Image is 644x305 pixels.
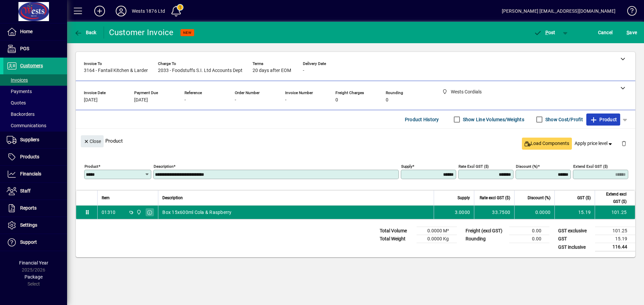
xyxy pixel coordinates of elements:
a: Payments [3,86,67,97]
span: 0 [335,97,338,103]
span: 3.0000 [455,209,470,216]
span: Communications [7,123,46,128]
span: GST ($) [577,194,591,202]
div: Wests 1876 Ltd [132,6,165,16]
mat-label: Extend excl GST ($) [573,164,608,169]
span: P [545,30,548,35]
mat-label: Supply [401,164,412,169]
button: Post [530,26,559,39]
app-page-header-button: Back [67,26,104,39]
a: Suppliers [3,132,67,148]
span: Package [24,274,43,280]
mat-label: Description [154,164,173,169]
span: Description [162,194,183,202]
span: 3164 - Fantail Kitchen & Larder [84,68,148,73]
td: GST inclusive [555,243,595,251]
span: POS [20,46,29,51]
div: 33.7500 [478,209,510,216]
button: Back [72,26,98,39]
td: 0.00 [509,227,549,235]
span: Back [74,30,97,35]
td: 116.44 [595,243,635,251]
span: Staff [20,188,31,194]
span: - [303,68,304,73]
a: Products [3,149,67,165]
span: Quotes [7,100,26,105]
span: Customers [20,63,43,68]
span: NEW [183,30,192,35]
span: Rate excl GST ($) [480,194,510,202]
mat-label: Product [85,164,98,169]
span: - [285,97,286,103]
td: 0.0000 M³ [417,227,457,235]
span: Suppliers [20,137,39,142]
div: [PERSON_NAME] [EMAIL_ADDRESS][DOMAIN_NAME] [502,6,615,16]
span: Discount (%) [528,194,550,202]
div: Product [76,129,635,153]
td: GST exclusive [555,227,595,235]
span: Product History [405,114,439,125]
span: - [184,97,186,103]
a: Knowledge Base [622,1,636,23]
span: Supply [458,194,470,202]
td: 15.19 [595,235,635,243]
button: Profile [110,5,132,17]
a: POS [3,41,67,57]
span: ost [534,30,555,35]
span: Financials [20,171,41,176]
span: Settings [20,222,37,228]
span: Apply price level [575,140,613,147]
td: 101.25 [595,227,635,235]
td: Total Weight [376,235,417,243]
span: ave [627,27,637,38]
td: Rounding [462,235,509,243]
a: Reports [3,200,67,217]
a: Quotes [3,97,67,108]
span: Box 15x600ml Cola & Raspberry [162,209,231,216]
td: 0.00 [509,235,549,243]
span: Item [102,194,110,202]
span: 0 [386,97,388,103]
a: Invoices [3,74,67,86]
a: Staff [3,183,67,200]
span: Close [84,136,101,147]
a: Communications [3,120,67,131]
a: Financials [3,166,67,182]
button: Add [89,5,110,17]
button: Close [81,135,104,147]
td: 101.25 [595,206,635,219]
span: Invoices [7,77,28,83]
button: Delete [616,135,632,151]
span: Cancel [598,27,613,38]
span: Extend excl GST ($) [599,190,627,205]
td: GST [555,235,595,243]
div: Customer Invoice [109,27,174,38]
td: Total Volume [376,227,417,235]
td: Freight (excl GST) [462,227,509,235]
a: Backorders [3,108,67,120]
span: [DATE] [84,97,98,103]
span: Financial Year [19,260,48,265]
button: Save [625,26,639,39]
button: Apply price level [572,138,616,150]
span: 20 days after EOM [253,68,291,73]
button: Product History [402,113,442,126]
td: 15.19 [554,206,595,219]
app-page-header-button: Close [79,138,105,144]
span: Support [20,239,37,245]
span: - [235,97,236,103]
button: Cancel [596,26,614,39]
button: Product [586,113,620,126]
mat-label: Rate excl GST ($) [459,164,489,169]
span: [DATE] [134,97,148,103]
span: Home [20,29,33,34]
span: Wests Cordials [135,209,142,216]
div: 01310 [102,209,115,216]
span: Products [20,154,39,159]
app-page-header-button: Delete [616,140,632,146]
a: Settings [3,217,67,234]
label: Show Cost/Profit [544,116,583,123]
span: Product [590,114,617,125]
button: Load Components [522,138,572,150]
td: 0.0000 [514,206,554,219]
